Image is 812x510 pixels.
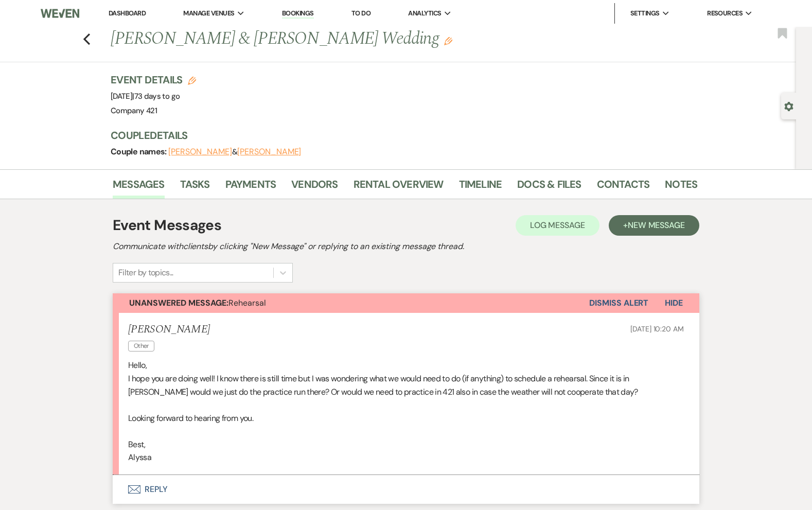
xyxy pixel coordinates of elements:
button: Unanswered Message:Rehearsal [113,293,589,313]
span: | [132,91,180,101]
p: Hello, [128,359,684,372]
img: Weven Logo [41,3,80,24]
span: Company 421 [111,105,157,116]
button: Dismiss Alert [589,293,648,313]
a: Notes [665,176,697,199]
button: Reply [113,475,699,504]
span: Other [128,341,154,351]
a: Payments [225,176,276,199]
p: Looking forward to hearing from you. [128,412,684,425]
span: New Message [628,220,685,231]
button: Edit [444,36,452,45]
span: Resources [707,8,743,19]
h1: Event Messages [113,215,221,236]
span: Hide [665,297,683,308]
span: Analytics [408,8,441,19]
h2: Communicate with clients by clicking "New Message" or replying to an existing message thread. [113,240,699,253]
span: Couple names: [111,146,168,157]
a: Vendors [291,176,338,199]
a: Docs & Files [517,176,581,199]
a: Bookings [282,9,314,19]
strong: Unanswered Message: [129,297,228,308]
h5: [PERSON_NAME] [128,323,210,336]
span: [DATE] [111,91,180,101]
a: Messages [113,176,165,199]
span: & [168,147,301,157]
p: I hope you are doing well! I know there is still time but I was wondering what we would need to d... [128,372,684,398]
h3: Couple Details [111,128,687,143]
span: Rehearsal [129,297,266,308]
p: Best, [128,438,684,451]
a: Timeline [459,176,502,199]
a: Contacts [597,176,650,199]
a: Tasks [180,176,210,199]
div: Filter by topics... [118,267,173,279]
a: Dashboard [109,9,146,17]
span: Log Message [530,220,585,231]
button: Hide [648,293,699,313]
span: Settings [630,8,660,19]
h1: [PERSON_NAME] & [PERSON_NAME] Wedding [111,27,572,51]
span: Manage Venues [183,8,234,19]
a: Rental Overview [354,176,444,199]
button: Open lead details [784,101,793,111]
span: [DATE] 10:20 AM [630,324,684,333]
button: +New Message [609,215,699,236]
button: Log Message [516,215,599,236]
button: [PERSON_NAME] [168,148,232,156]
span: 73 days to go [134,91,180,101]
button: [PERSON_NAME] [237,148,301,156]
h3: Event Details [111,73,196,87]
p: Alyssa [128,451,684,464]
a: To Do [351,9,370,17]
